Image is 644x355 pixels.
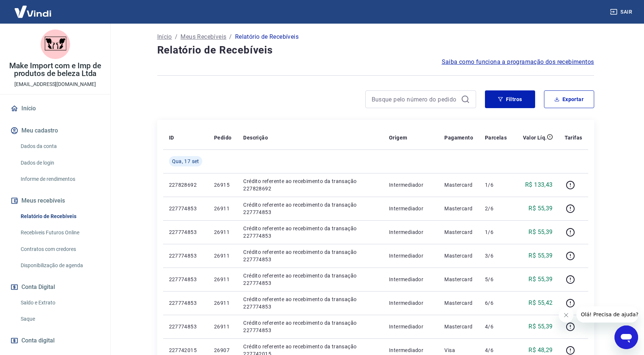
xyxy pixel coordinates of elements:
[389,252,433,259] p: Intermediador
[243,201,377,216] p: Crédito referente ao recebimento da transação 227774853
[9,100,101,117] a: Início
[6,62,104,77] p: Make Import com e Imp de produtos de beleza Ltda
[41,30,70,59] img: 92670548-54c4-46cb-b211-a4c5f46627ef.jpeg
[180,32,226,41] a: Meus Recebíveis
[214,299,231,307] p: 26911
[389,228,433,236] p: Intermediador
[444,347,473,354] p: Visa
[18,295,101,310] a: Saldo e Extrato
[235,32,299,41] p: Relatório de Recebíveis
[485,299,507,307] p: 6/6
[169,134,174,141] p: ID
[169,252,202,259] p: 227774853
[389,134,407,141] p: Origem
[485,252,507,259] p: 3/6
[544,90,594,108] button: Exportar
[229,32,232,41] p: /
[565,134,582,141] p: Tarifas
[485,205,507,212] p: 2/6
[485,228,507,236] p: 1/6
[18,225,101,240] a: Recebíveis Futuros Online
[485,90,535,108] button: Filtros
[18,209,101,224] a: Relatório de Recebíveis
[172,158,199,165] span: Qua, 17 set
[18,311,101,327] a: Saque
[214,252,231,259] p: 26911
[528,228,552,237] p: R$ 55,39
[175,32,178,41] p: /
[243,296,377,310] p: Crédito referente ao recebimento da transação 227774853
[614,325,638,349] iframe: Botão para abrir a janela de mensagens
[18,172,101,187] a: Informe de rendimentos
[444,299,473,307] p: Mastercard
[214,228,231,236] p: 26911
[214,205,231,212] p: 26911
[444,134,473,141] p: Pagamento
[169,205,202,212] p: 227774853
[528,275,552,284] p: R$ 55,39
[528,204,552,213] p: R$ 55,39
[576,306,638,323] iframe: Mensagem da empresa
[157,32,172,41] a: Início
[389,205,433,212] p: Intermediador
[444,205,473,212] p: Mastercard
[157,43,594,58] h4: Relatório de Recebíveis
[442,58,594,66] a: Saiba como funciona a programação dos recebimentos
[214,134,231,141] p: Pedido
[243,134,268,141] p: Descrição
[485,181,507,189] p: 1/6
[9,123,101,139] button: Meu cadastro
[559,308,574,323] iframe: Fechar mensagem
[389,181,433,189] p: Intermediador
[169,347,202,354] p: 227742015
[389,299,433,307] p: Intermediador
[444,252,473,259] p: Mastercard
[372,94,458,105] input: Busque pelo número do pedido
[9,193,101,209] button: Meus recebíveis
[243,177,377,192] p: Crédito referente ao recebimento da transação 227828692
[444,181,473,189] p: Mastercard
[389,323,433,330] p: Intermediador
[169,323,202,330] p: 227774853
[243,319,377,334] p: Crédito referente ao recebimento da transação 227774853
[9,0,57,23] img: Vindi
[528,346,552,355] p: R$ 48,29
[528,299,552,307] p: R$ 55,42
[21,335,55,346] span: Conta digital
[523,134,547,141] p: Valor Líq.
[214,181,231,189] p: 26915
[485,134,507,141] p: Parcelas
[169,299,202,307] p: 227774853
[18,139,101,154] a: Dados da conta
[243,225,377,239] p: Crédito referente ao recebimento da transação 227774853
[214,347,231,354] p: 26907
[18,258,101,273] a: Disponibilização de agenda
[609,5,635,19] button: Sair
[485,323,507,330] p: 4/6
[389,276,433,283] p: Intermediador
[214,276,231,283] p: 26911
[18,242,101,257] a: Contratos com credores
[528,322,552,331] p: R$ 55,39
[444,276,473,283] p: Mastercard
[169,276,202,283] p: 227774853
[169,181,202,189] p: 227828692
[9,279,101,295] button: Conta Digital
[4,5,62,11] span: Olá! Precisa de ajuda?
[485,276,507,283] p: 5/6
[444,228,473,236] p: Mastercard
[525,180,553,189] p: R$ 133,43
[14,80,96,88] p: [EMAIL_ADDRESS][DOMAIN_NAME]
[444,323,473,330] p: Mastercard
[389,347,433,354] p: Intermediador
[243,272,377,287] p: Crédito referente ao recebimento da transação 227774853
[243,248,377,263] p: Crédito referente ao recebimento da transação 227774853
[18,155,101,170] a: Dados de login
[169,228,202,236] p: 227774853
[528,251,552,260] p: R$ 55,39
[9,332,101,349] a: Conta digital
[214,323,231,330] p: 26911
